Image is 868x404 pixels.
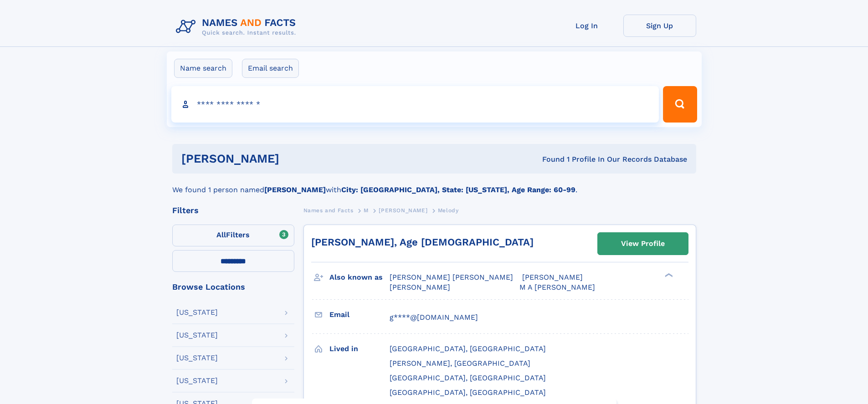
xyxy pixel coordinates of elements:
[519,283,595,291] span: M A [PERSON_NAME]
[390,283,450,291] span: [PERSON_NAME]
[172,225,294,246] label: Filters
[311,236,534,248] a: [PERSON_NAME], Age [DEMOGRAPHIC_DATA]
[172,174,696,195] div: We found 1 person named with .
[172,283,294,291] div: Browse Locations
[390,359,530,368] span: [PERSON_NAME], [GEOGRAPHIC_DATA]
[303,205,354,216] a: Names and Facts
[216,230,226,239] span: All
[181,153,411,164] h1: [PERSON_NAME]
[390,344,546,353] span: [GEOGRAPHIC_DATA], [GEOGRAPHIC_DATA]
[379,207,427,214] span: [PERSON_NAME]
[390,273,513,281] span: [PERSON_NAME] [PERSON_NAME]
[329,270,390,285] h3: Also known as
[438,207,459,214] span: Melody
[264,185,326,194] b: [PERSON_NAME]
[176,377,218,384] div: [US_STATE]
[176,332,218,339] div: [US_STATE]
[174,59,232,78] label: Name search
[329,307,390,322] h3: Email
[172,206,294,215] div: Filters
[172,15,303,39] img: Logo Names and Facts
[364,207,369,214] span: M
[621,233,665,254] div: View Profile
[379,205,427,216] a: [PERSON_NAME]
[171,86,659,123] input: search input
[176,354,218,362] div: [US_STATE]
[663,272,673,278] div: ❯
[663,86,697,123] button: Search Button
[364,205,369,216] a: M
[390,373,546,382] span: [GEOGRAPHIC_DATA], [GEOGRAPHIC_DATA]
[329,341,390,357] h3: Lived in
[623,15,696,37] a: Sign Up
[598,233,688,255] a: View Profile
[341,185,575,194] b: City: [GEOGRAPHIC_DATA], State: [US_STATE], Age Range: 60-99
[390,388,546,397] span: [GEOGRAPHIC_DATA], [GEOGRAPHIC_DATA]
[242,59,299,78] label: Email search
[411,154,687,164] div: Found 1 Profile In Our Records Database
[522,273,583,281] span: [PERSON_NAME]
[176,309,218,316] div: [US_STATE]
[550,15,623,37] a: Log In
